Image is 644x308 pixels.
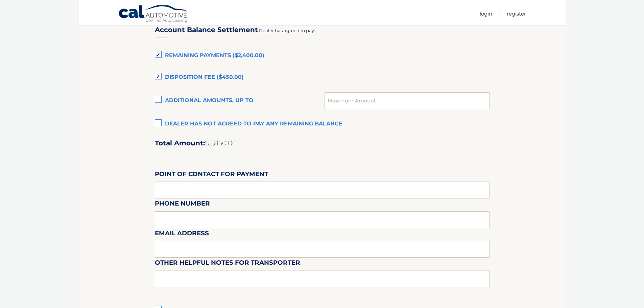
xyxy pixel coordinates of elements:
a: Cal Automotive [118,4,189,24]
span: Dealer has agreed to pay: [259,28,315,33]
label: Dealer has not agreed to pay any remaining balance [155,117,490,131]
label: Additional amounts, up to [155,94,325,108]
label: Email Address [155,228,209,241]
a: Register [507,8,526,19]
input: Maximum Amount [325,92,489,109]
a: Login [480,8,492,19]
label: Other helpful notes for transporter [155,258,300,270]
span: $2,850.00 [205,139,237,147]
h3: Account Balance Settlement [155,26,258,34]
h2: Total Amount: [155,139,490,147]
label: Point of Contact for Payment [155,169,268,182]
label: Disposition Fee ($450.00) [155,71,490,84]
label: Remaining Payments ($2,400.00) [155,49,490,63]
